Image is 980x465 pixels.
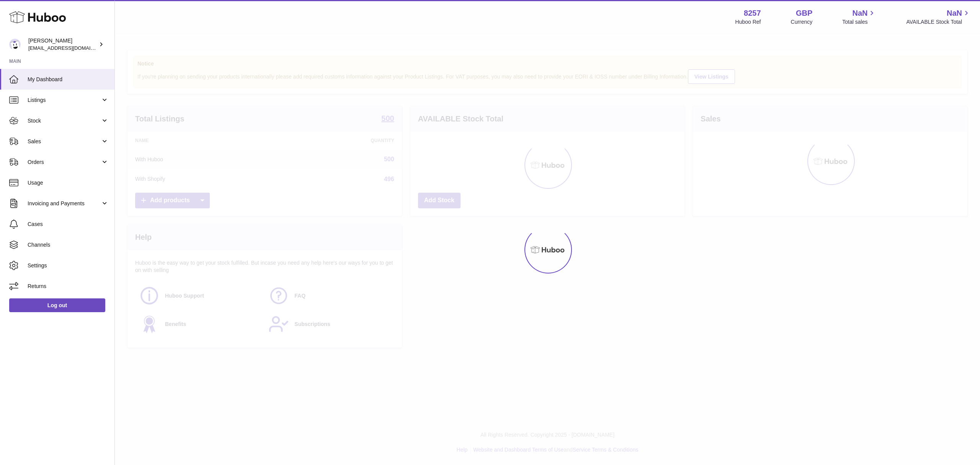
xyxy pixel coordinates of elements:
[28,117,101,124] span: Stock
[28,283,109,290] span: Returns
[744,8,761,18] strong: 8257
[28,45,113,51] span: [EMAIL_ADDRESS][DOMAIN_NAME]
[28,97,101,104] span: Listings
[842,8,876,26] a: NaN Total sales
[28,241,109,249] span: Channels
[947,8,962,18] span: NaN
[852,8,867,18] span: NaN
[28,221,109,228] span: Cases
[842,18,876,26] span: Total sales
[906,18,971,26] span: AVAILABLE Stock Total
[9,39,21,50] img: don@skinsgolf.com
[28,138,101,145] span: Sales
[735,18,761,26] div: Huboo Ref
[28,76,109,83] span: My Dashboard
[28,200,101,207] span: Invoicing and Payments
[791,18,813,26] div: Currency
[28,37,97,52] div: [PERSON_NAME]
[28,159,101,166] span: Orders
[28,262,109,269] span: Settings
[9,298,105,312] a: Log out
[906,8,971,26] a: NaN AVAILABLE Stock Total
[28,179,109,187] span: Usage
[796,8,812,18] strong: GBP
